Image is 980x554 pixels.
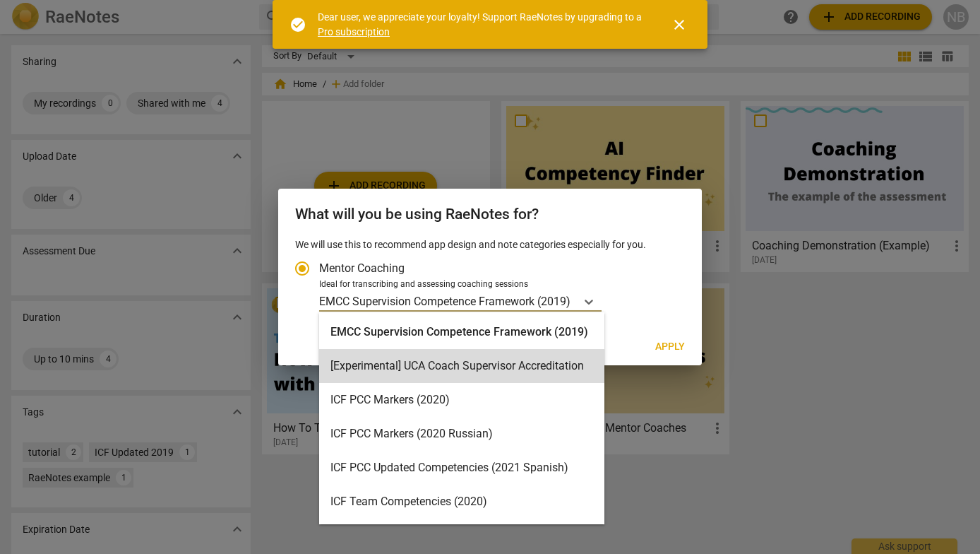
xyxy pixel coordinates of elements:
div: ICF Updated Competencies (2019 Japanese) [319,519,604,553]
div: Ideal for transcribing and assessing coaching sessions [319,278,681,291]
p: EMCC Supervision Competence Framework (2019) [319,293,570,310]
span: Apply [655,340,685,354]
div: Dear user, we appreciate your loyalty! Support RaeNotes by upgrading to a [318,10,645,39]
span: close [671,16,688,33]
div: EMCC Supervision Competence Framework (2019) [319,315,604,349]
div: Account type [295,252,685,312]
span: check_circle [289,16,306,33]
div: ICF PCC Updated Competencies (2021 Spanish) [319,451,604,485]
a: Pro subscription [318,26,390,37]
span: Mentor Coaching [319,260,405,276]
input: Ideal for transcribing and assessing coaching sessionsEMCC Supervision Competence Framework (2019) [572,295,575,308]
p: We will use this to recommend app design and note categories especially for you. [295,237,685,252]
button: Apply [644,334,696,360]
div: [Experimental] UCA Coach Supervisor Accreditation [319,349,604,383]
div: ICF PCC Markers (2020) [319,383,604,417]
div: ICF Team Competencies (2020) [319,485,604,519]
button: Close [662,8,696,42]
div: ICF PCC Markers (2020 Russian) [319,417,604,451]
h2: What will you be using RaeNotes for? [295,206,685,223]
